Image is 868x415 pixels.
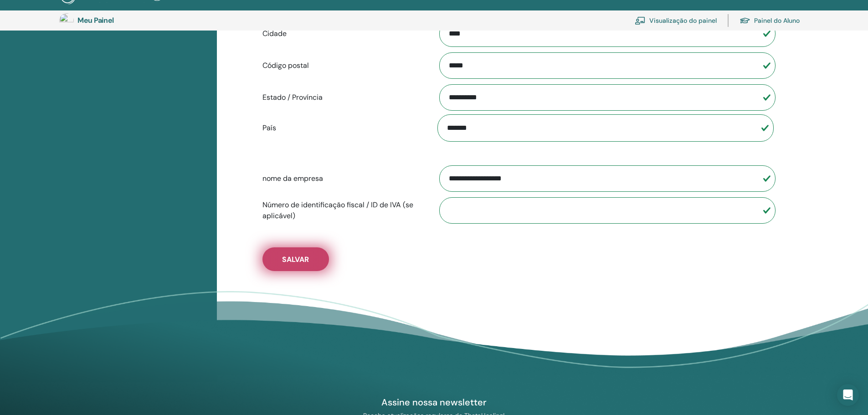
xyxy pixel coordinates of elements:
div: Abra o Intercom Messenger [837,384,859,406]
font: Estado / Província [262,92,323,102]
font: Painel do Aluno [754,17,800,25]
font: Código postal [262,61,309,70]
font: Salvar [282,255,309,264]
font: Assine nossa newsletter [381,396,487,408]
img: chalkboard-teacher.svg [635,16,646,25]
a: Visualização do painel [635,10,717,31]
font: Visualização do painel [649,17,717,25]
font: nome da empresa [262,174,323,183]
font: Cidade [262,29,287,38]
font: Número de identificação fiscal / ID de IVA (se aplicável) [262,200,413,220]
a: Painel do Aluno [740,10,800,31]
img: default.jpg [59,13,74,28]
font: País [262,123,276,133]
button: Salvar [262,247,329,271]
font: Meu Painel [77,15,114,25]
img: graduation-cap.svg [740,17,750,25]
